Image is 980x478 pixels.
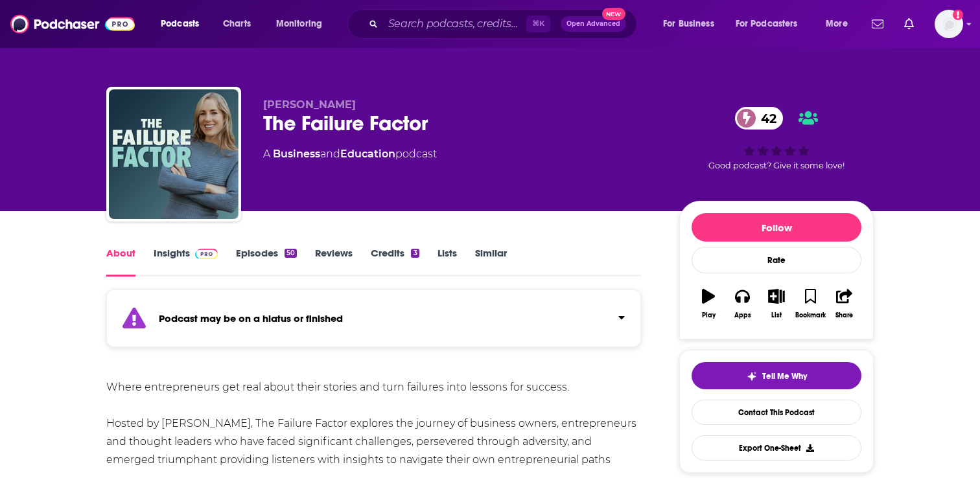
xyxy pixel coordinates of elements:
[315,247,353,277] a: Reviews
[109,89,239,219] img: The Failure Factor
[383,14,526,34] input: Search podcasts, credits, & more...
[735,107,783,130] a: 42
[935,10,963,38] button: Show profile menu
[526,16,550,32] span: ⌘ K
[159,312,343,324] strong: Podcast may be on a hiatus or finished
[935,10,963,38] span: Logged in as AutumnKatie
[793,280,827,327] button: Bookmark
[215,14,259,34] a: Charts
[223,15,251,33] span: Charts
[727,14,817,34] button: open menu
[106,247,135,277] a: About
[663,15,714,33] span: For Business
[285,249,297,258] div: 50
[702,312,716,319] div: Play
[736,15,798,33] span: For Podcasters
[340,148,395,160] a: Education
[747,371,757,381] img: tell me why sparkle
[152,14,216,34] button: open menu
[267,14,339,34] button: open menu
[371,247,419,277] a: Credits3
[692,213,861,242] button: Follow
[899,13,919,35] a: Show notifications dropdown
[817,14,864,34] button: open menu
[195,249,218,259] img: Podchaser Pro
[935,10,963,38] img: User Profile
[263,146,437,162] div: A podcast
[828,280,861,327] button: Share
[411,249,419,258] div: 3
[692,435,861,461] button: Export One-Sheet
[475,247,507,277] a: Similar
[320,148,340,160] span: and
[734,312,751,319] div: Apps
[10,12,135,36] img: Podchaser - Follow, Share and Rate Podcasts
[760,280,793,327] button: List
[106,297,641,347] section: Click to expand status details
[953,10,963,20] svg: Add a profile image
[835,312,853,319] div: Share
[692,362,861,389] button: tell me why sparkleTell Me Why
[566,21,620,27] span: Open Advanced
[602,8,625,20] span: New
[154,247,218,277] a: InsightsPodchaser Pro
[795,312,826,319] div: Bookmark
[771,312,782,319] div: List
[692,280,725,327] button: Play
[360,9,649,39] div: Search podcasts, credits, & more...
[561,16,626,32] button: Open AdvancedNew
[273,148,320,160] a: Business
[236,247,297,277] a: Episodes50
[161,15,199,33] span: Podcasts
[692,247,861,273] div: Rate
[708,161,845,170] span: Good podcast? Give it some love!
[748,107,783,130] span: 42
[762,371,807,381] span: Tell Me Why
[725,280,759,327] button: Apps
[826,15,848,33] span: More
[437,247,457,277] a: Lists
[654,14,730,34] button: open menu
[276,15,322,33] span: Monitoring
[692,400,861,425] a: Contact This Podcast
[679,98,874,179] div: 42Good podcast? Give it some love!
[867,13,889,35] a: Show notifications dropdown
[263,98,356,111] span: [PERSON_NAME]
